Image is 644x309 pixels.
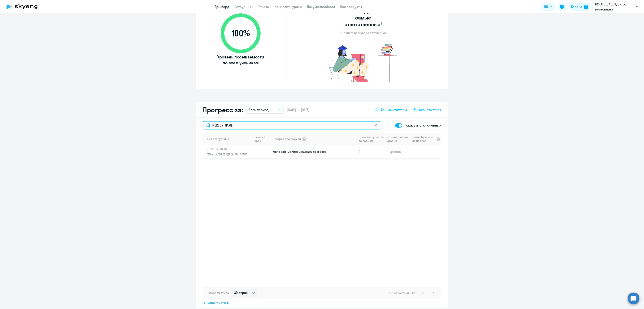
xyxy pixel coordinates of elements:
[541,3,555,11] button: RU
[234,5,253,9] a: Сотрудники
[246,106,284,114] button: Весь период
[385,133,410,145] th: До завершения уровня
[389,291,415,295] span: 1 - 1 из 1 сотрудника
[207,152,250,157] p: [EMAIL_ADDRESS][DOMAIN_NAME]
[336,8,390,28] h3: Ваши сотрудники самые ответственные!
[273,137,301,141] span: Прогресс за период
[207,147,250,151] p: [PERSON_NAME]
[571,4,582,9] div: Баланс
[217,28,265,38] span: 100 %
[321,43,405,82] img: no-truants
[203,121,380,129] input: Поиск по имени, email, продукту или статусу
[307,5,335,9] a: Документооборот
[217,54,265,66] span: Уровень посещаемости по всем ученикам
[287,107,309,112] span: [DATE] — [DATE]
[249,107,269,112] p: Весь период
[381,107,407,112] span: Как мы считаем
[253,133,272,145] th: Первый урок
[385,145,410,158] td: ~ уроков
[595,2,634,12] p: ПУРАТОС, АО, Пуратос постоплата
[412,135,435,143] span: Темп обучения за период
[419,107,441,112] span: Скачать отчет
[340,31,387,35] p: Ни одного прогула за этот период
[207,147,253,157] a: [PERSON_NAME][EMAIL_ADDRESS][DOMAIN_NAME]
[273,150,326,154] span: Мало данных, чтобы оценить прогресс
[357,133,385,145] th: Пройдено уроков за период
[208,301,229,305] span: Оставить отзыв
[593,2,640,12] button: ПУРАТОС, АО, Пуратос постоплата
[203,106,243,114] h2: Прогресс за:
[275,5,302,9] a: Начислить уроки
[584,5,588,9] img: balance
[357,145,385,158] td: 0
[544,4,548,9] span: RU
[258,5,270,9] a: Отчеты
[569,3,591,11] button: Балансbalance
[340,5,362,9] a: Все продукты
[215,5,229,9] a: Дашборд
[208,291,230,295] span: Отображать по:
[203,133,253,145] th: Имя сотрудника
[404,123,441,128] p: Показать отключенных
